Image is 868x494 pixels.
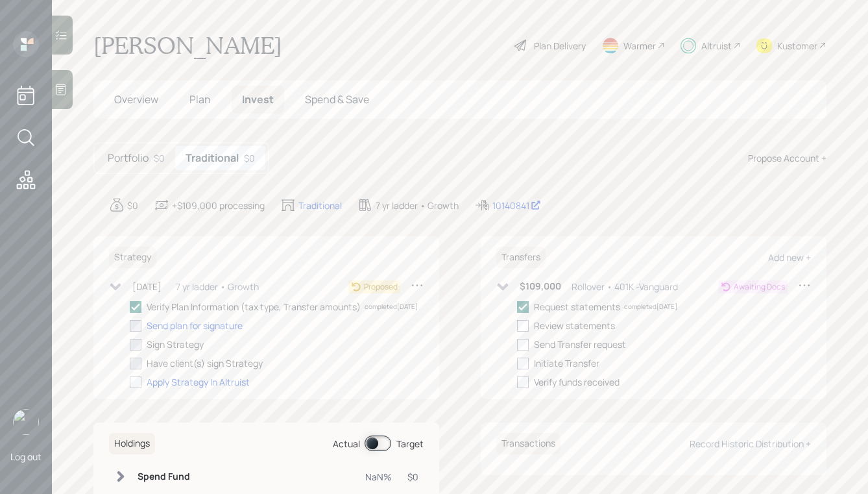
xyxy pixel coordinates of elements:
span: Overview [114,92,158,106]
div: 7 yr ladder • Growth [376,199,459,212]
div: Initiate Transfer [534,356,599,370]
div: Rollover • 401K -Vanguard [572,280,678,293]
div: Request statements [534,300,620,314]
div: completed [DATE] [365,302,418,312]
div: Plan Delivery [534,39,586,53]
h1: [PERSON_NAME] [93,31,282,60]
div: NaN% [365,470,392,484]
span: Invest [242,92,274,106]
div: Send Transfer request [534,338,626,351]
div: Warmer [623,39,656,53]
div: $0 [154,151,165,165]
div: 7 yr ladder • Growth [176,280,259,293]
div: Sign Strategy [147,338,204,351]
div: Add new + [768,251,811,264]
span: Plan [189,92,211,106]
h6: Spend Fund [138,471,199,482]
div: Propose Account + [748,151,826,165]
div: Review statements [534,319,615,332]
div: +$109,000 processing [172,199,265,212]
div: $0 [407,470,418,484]
div: Actual [333,437,360,451]
div: Target [396,437,424,451]
h6: $109,000 [520,281,561,292]
div: Log out [10,451,42,463]
div: [DATE] [132,280,162,293]
h5: Portfolio [108,152,149,164]
div: Record Historic Distribution + [690,438,811,450]
div: Awaiting Docs [734,281,785,293]
h5: Traditional [186,152,239,164]
span: Spend & Save [305,92,369,106]
h6: Strategy [109,247,156,268]
div: Verify funds received [534,375,620,389]
div: Apply Strategy In Altruist [147,375,250,389]
h6: Holdings [109,433,155,454]
div: $0 [244,151,255,165]
div: $0 [127,199,138,212]
div: Have client(s) sign Strategy [147,356,263,370]
div: Altruist [701,39,732,53]
div: Kustomer [777,39,817,53]
h6: Transfers [496,247,546,268]
div: 10140841 [492,199,541,212]
div: Proposed [364,281,398,293]
div: Send plan for signature [147,319,243,332]
h6: Transactions [496,433,561,454]
div: completed [DATE] [624,302,677,312]
div: Traditional [298,199,342,212]
div: Verify Plan Information (tax type, Transfer amounts) [147,300,361,314]
img: aleksandra-headshot.png [13,409,39,435]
